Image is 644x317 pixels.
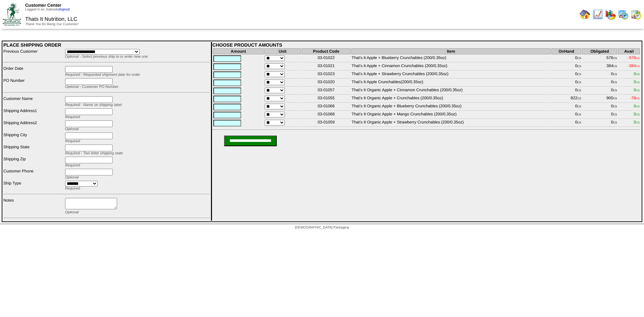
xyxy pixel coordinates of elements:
[302,63,351,70] td: 03-01021
[634,88,640,92] span: 0
[551,111,582,119] td: 0
[302,87,351,95] td: 03-01057
[580,9,590,20] img: home.gif
[3,78,64,89] td: PO Number
[3,144,64,156] td: Shipping State
[25,22,78,26] span: Thank You for Being Our Customer!
[636,65,640,68] span: CS
[65,115,80,119] span: Required
[613,65,617,68] span: CS
[302,119,351,127] td: 03-01059
[613,89,617,92] span: CS
[65,85,119,89] span: Optional - Customer PO Number
[636,121,640,124] span: CS
[634,120,640,124] span: 0
[551,48,582,54] th: OnHand
[634,112,640,116] span: 0
[295,226,349,229] span: [DEMOGRAPHIC_DATA] Packaging
[582,87,617,95] td: 0
[634,104,640,108] span: 0
[577,57,581,60] span: CS
[634,80,640,84] span: 0
[577,81,581,84] span: CS
[582,55,617,62] td: 576
[630,96,640,100] span: -78
[351,63,550,70] td: That's It Apple + Cinnamon Crunchables (200/0.35oz)
[636,113,640,116] span: CS
[65,73,140,77] span: Required - Requested shipment date for order
[58,8,70,11] a: (logout)
[212,42,641,48] div: CHOOSE PRODUCT AMOUNTS
[582,111,617,119] td: 0
[3,120,64,131] td: Shipping Address2
[25,3,61,8] span: Customer Center
[551,55,582,62] td: 0
[351,48,550,54] th: Item
[613,121,617,124] span: CS
[551,103,582,111] td: 0
[618,48,640,54] th: Avail
[3,180,64,191] td: Ship Type
[65,103,122,107] span: Required - Name on shipping label
[582,63,617,70] td: 384
[65,151,123,155] span: Required - Two letter shipping state
[302,71,351,78] td: 03-01023
[613,105,617,108] span: CS
[25,8,70,11] span: Logged in as Jsalcedo
[577,97,581,100] span: CS
[3,96,64,107] td: Customer Name
[351,55,550,62] td: That's It Apple + Blueberry Crunchables (200/0.35oz)
[3,49,64,59] td: Previous Customer
[551,95,582,103] td: 822
[636,89,640,92] span: CS
[577,121,581,124] span: CS
[636,81,640,84] span: CS
[65,139,80,143] span: Required
[613,113,617,116] span: CS
[636,57,640,60] span: CS
[636,105,640,108] span: CS
[302,48,351,54] th: Product Code
[3,3,21,25] img: ZoRoCo_Logo(Green%26Foil)%20jpg.webp
[3,168,64,180] td: Customer Phone
[551,87,582,95] td: 0
[582,103,617,111] td: 0
[636,73,640,76] span: CS
[634,71,640,76] span: 0
[3,132,64,144] td: Shipping City
[351,111,550,119] td: That’s It Organic Apple + Mango Crunchables (200/0.35oz)
[264,48,301,54] th: Unit
[631,9,641,20] img: calendarinout.gif
[3,66,64,77] td: Order Date
[351,87,550,95] td: That's It Organic Apple + Cinnamon Crunchables (200/0.35oz)
[582,48,617,54] th: Obligated
[577,73,581,76] span: CS
[351,95,550,103] td: That's It Organic Apple + Crunchables (200/0.35oz)
[213,48,263,54] th: Amount
[351,71,550,78] td: That's It Apple + Strawberry Crunchables (200/0.35oz)
[577,65,581,68] span: CS
[577,89,581,92] span: CS
[65,127,79,131] span: Optional
[65,163,80,167] span: Required
[582,71,617,78] td: 0
[551,119,582,127] td: 0
[613,97,617,100] span: CS
[551,79,582,87] td: 0
[3,42,210,48] div: PLACE SHIPPING ORDER
[351,79,550,87] td: That's It Apple Crunchables(200/0.35oz)
[582,79,617,87] td: 0
[65,187,80,191] span: Required
[582,119,617,127] td: 0
[628,55,640,60] span: -576
[65,55,148,59] span: Optional - Select previous ship to or enter new one
[351,119,550,127] td: That’s It Organic Apple + Strawberry Crunchables (200/0.35oz)
[613,57,617,60] span: CS
[577,105,581,108] span: CS
[551,63,582,70] td: 0
[351,103,550,111] td: That’s It Organic Apple + Blueberry Crunchables (200/0.35oz)
[577,113,581,116] span: CS
[613,81,617,84] span: CS
[3,198,64,215] td: Notes
[592,9,603,20] img: line_graph.gif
